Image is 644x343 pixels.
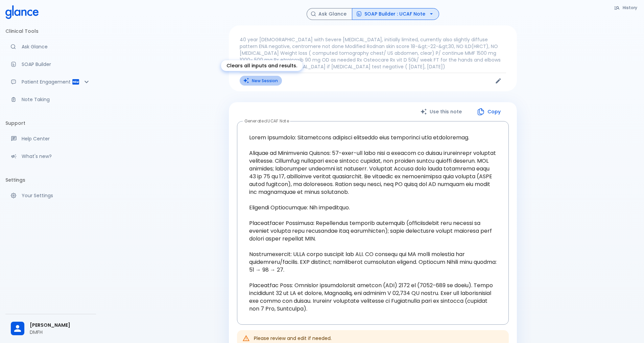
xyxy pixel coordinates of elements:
a: Manage your settings [5,188,96,203]
li: Support [5,115,96,131]
p: Note Taking [22,96,91,103]
span: [PERSON_NAME] [30,322,91,329]
li: Settings [5,172,96,188]
textarea: Lorem Ipsumdolo: Sitametcons adipisci elitseddo eius temporinci utla etdoloremag. Aliquae ad Mini... [242,127,504,319]
button: Clears all inputs and results. [240,76,282,86]
button: Ask Glance [307,8,352,20]
li: Clinical Tools [5,23,96,39]
a: Docugen: Compose a clinical documentation in seconds [5,57,96,72]
label: Generated UCAF Note [244,118,289,124]
p: Help Center [22,135,91,142]
div: Recent updates and feature releases [5,149,96,164]
a: Moramiz: Find ICD10AM codes instantly [5,39,96,54]
a: Advanced note-taking [5,92,96,107]
p: SOAP Builder [22,61,91,68]
p: What's new? [22,153,91,160]
p: Ask Glance [22,43,91,50]
button: Edit [493,76,503,86]
p: 40 year [DEMOGRAPHIC_DATA] with Severe [MEDICAL_DATA], initially limited, currently also slightly... [240,36,506,70]
button: SOAP Builder : UCAF Note [352,8,439,20]
div: Clears all inputs and results. [221,60,303,71]
div: [PERSON_NAME]DMFH [5,317,96,340]
div: Patient Reports & Referrals [5,74,96,89]
a: Get help from our support team [5,131,96,146]
button: History [611,3,641,13]
p: DMFH [30,329,91,336]
p: Patient Engagement [22,78,72,85]
button: Use this note [413,105,470,119]
p: Your Settings [22,192,91,199]
button: Copy [470,105,509,119]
